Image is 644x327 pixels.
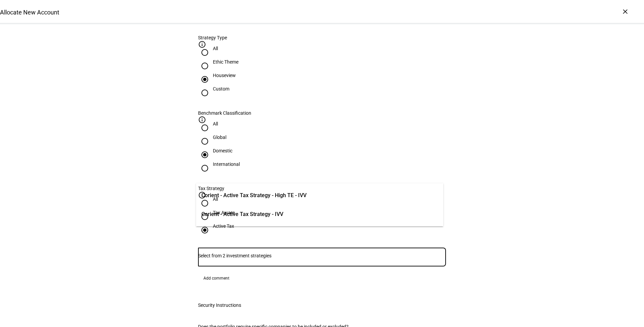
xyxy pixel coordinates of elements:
[198,35,446,40] div: Strategy Type
[213,148,232,153] div: Domestic
[198,35,446,46] plt-strategy-filter-column-header: Strategy Type
[198,40,206,48] mat-icon: info_outline
[201,191,307,199] span: Corient - Active Tax Strategy - High TE - IVV
[213,46,218,51] div: All
[213,73,236,78] div: Houseview
[203,273,229,284] span: Add comment
[198,273,235,284] button: Add comment
[198,302,241,308] div: Security Instructions
[201,210,283,218] span: Corient - Active Tax Strategy - IVV
[198,110,446,116] div: Benchmark Classification
[213,86,229,92] div: Custom
[620,6,631,17] div: ×
[198,116,206,124] mat-icon: info_outline
[198,110,446,121] plt-strategy-filter-column-header: Benchmark Classification
[213,135,226,140] div: Global
[200,206,285,223] div: Corient - Active Tax Strategy - IVV
[198,253,446,258] input: Number
[200,187,308,204] div: Corient - Active Tax Strategy - High TE - IVV
[213,59,238,65] div: Ethic Theme
[213,161,240,167] div: International
[213,121,218,126] div: All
